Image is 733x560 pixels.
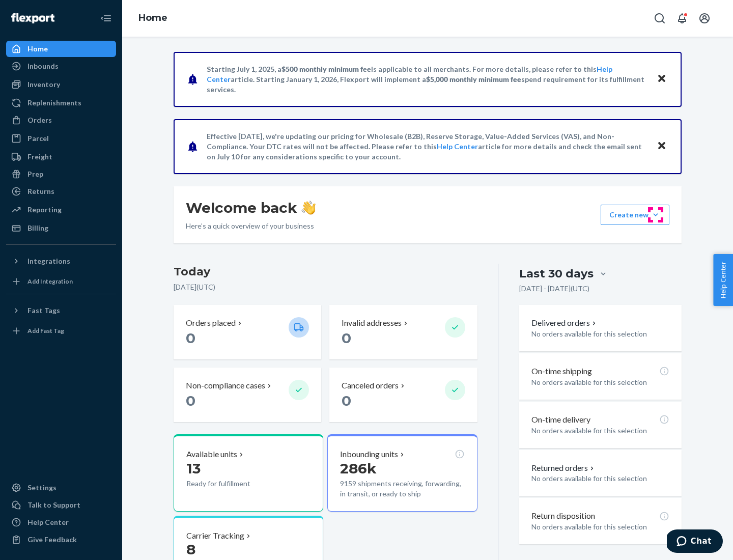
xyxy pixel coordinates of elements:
p: Effective [DATE], we're updating our pricing for Wholesale (B2B), Reserve Storage, Value-Added Se... [207,131,647,162]
div: Prep [27,169,43,179]
h3: Today [174,264,477,280]
div: Returns [27,186,54,197]
button: Non-compliance cases 0 [174,368,321,422]
p: Invalid addresses [342,317,402,329]
span: 13 [186,460,201,477]
p: Return disposition [531,510,595,522]
p: 9159 shipments receiving, forwarding, in transit, or ready to ship [340,479,464,499]
a: Reporting [6,202,116,218]
button: Returned orders [531,462,596,474]
p: Starting July 1, 2025, a is applicable to all merchants. For more details, please refer to this a... [207,64,647,95]
a: Add Fast Tag [6,323,116,339]
p: Canceled orders [342,380,399,391]
img: hand-wave emoji [301,201,316,215]
a: Settings [6,480,116,496]
p: [DATE] ( UTC ) [174,282,477,292]
button: Give Feedback [6,531,116,548]
p: No orders available for this selection [531,473,669,484]
a: Billing [6,220,116,236]
a: Replenishments [6,95,116,111]
a: Home [6,41,116,57]
p: Available units [186,449,237,460]
span: $500 monthly minimum fee [281,65,371,73]
span: 286k [340,460,377,477]
a: Add Integration [6,273,116,290]
button: Orders placed 0 [174,305,321,359]
button: Close [655,139,668,154]
button: Open Search Box [650,8,670,29]
div: Fast Tags [27,305,60,316]
span: 8 [186,541,195,558]
button: Close Navigation [96,8,116,29]
p: Ready for fulfillment [186,479,280,489]
div: Replenishments [27,98,81,108]
button: Talk to Support [6,497,116,513]
button: Integrations [6,253,116,269]
p: [DATE] - [DATE] ( UTC ) [519,284,589,294]
div: Last 30 days [519,266,594,282]
div: Freight [27,152,52,162]
div: Settings [27,483,57,493]
a: Orders [6,112,116,128]
p: On-time shipping [531,366,592,377]
div: Add Fast Tag [27,326,64,335]
button: Create new [601,205,669,225]
button: Help Center [713,254,733,306]
p: No orders available for this selection [531,329,669,339]
div: Billing [27,223,48,233]
a: Returns [6,183,116,200]
div: Inbounds [27,61,59,71]
a: Home [138,12,167,23]
p: No orders available for this selection [531,426,669,436]
p: Here’s a quick overview of your business [186,221,316,231]
div: Orders [27,115,52,125]
a: Help Center [437,142,478,151]
div: Talk to Support [27,500,80,510]
button: Close [655,72,668,87]
p: Inbounding units [340,449,398,460]
div: Inventory [27,79,60,90]
p: No orders available for this selection [531,522,669,532]
button: Inbounding units286k9159 shipments receiving, forwarding, in transit, or ready to ship [327,434,477,512]
p: Non-compliance cases [186,380,265,391]
a: Parcel [6,130,116,147]
div: Add Integration [27,277,73,286]
button: Available units13Ready for fulfillment [174,434,323,512]
iframe: Opens a widget where you can chat to one of our agents [667,529,723,555]
span: 0 [186,329,195,347]
a: Inventory [6,76,116,93]
span: $5,000 monthly minimum fee [426,75,521,83]
div: Parcel [27,133,49,144]
button: Invalid addresses 0 [329,305,477,359]
a: Prep [6,166,116,182]
ol: breadcrumbs [130,4,176,33]
div: Home [27,44,48,54]
span: 0 [186,392,195,409]
button: Canceled orders 0 [329,368,477,422]
span: 0 [342,329,351,347]
span: 0 [342,392,351,409]
p: No orders available for this selection [531,377,669,387]
div: Reporting [27,205,62,215]
button: Fast Tags [6,302,116,319]
button: Delivered orders [531,317,598,329]
p: On-time delivery [531,414,590,426]
button: Open notifications [672,8,692,29]
h1: Welcome back [186,199,316,217]
div: Help Center [27,517,69,527]
p: Carrier Tracking [186,530,244,542]
a: Help Center [6,514,116,530]
div: Give Feedback [27,535,77,545]
div: Integrations [27,256,70,266]
a: Inbounds [6,58,116,74]
button: Open account menu [694,8,715,29]
img: Flexport logo [11,13,54,23]
p: Orders placed [186,317,236,329]
a: Freight [6,149,116,165]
